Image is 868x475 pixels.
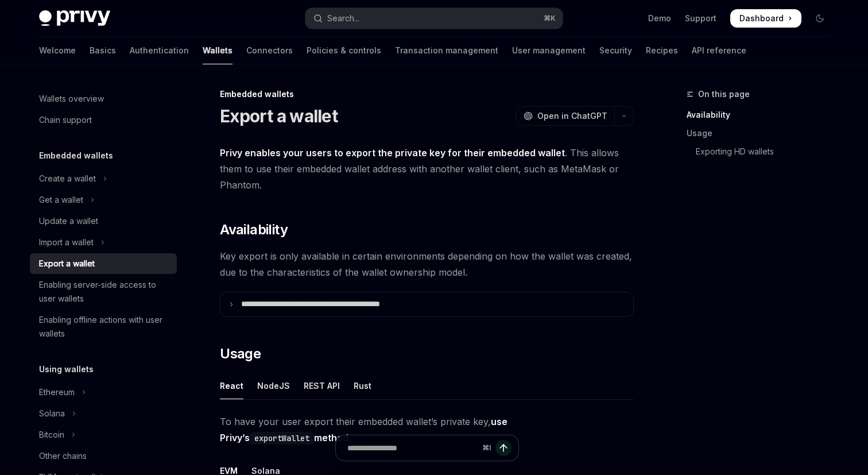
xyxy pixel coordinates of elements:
[395,37,498,64] a: Transaction management
[220,145,634,193] span: . This allows them to use their embedded wallet address with another wallet client, such as MetaM...
[304,372,340,399] div: REST API
[39,257,95,271] div: Export a wallet
[512,37,586,64] a: User management
[327,11,359,25] div: Search...
[39,278,170,306] div: Enabling server-side access to user wallets
[39,193,83,207] div: Get a wallet
[685,13,716,24] a: Support
[203,37,232,64] a: Wallets
[39,149,113,163] h5: Embedded wallets
[30,310,177,344] a: Enabling offline actions with user wallets
[648,13,671,24] a: Demo
[39,37,76,64] a: Welcome
[30,168,177,189] button: Toggle Create a wallet section
[39,428,64,442] div: Bitcoin
[30,211,177,231] a: Update a wallet
[516,106,614,126] button: Open in ChatGPT
[220,345,261,363] span: Usage
[39,449,87,463] div: Other chains
[90,37,116,64] a: Basics
[39,313,170,341] div: Enabling offline actions with user wallets
[30,275,177,309] a: Enabling server-side access to user wallets
[250,432,314,445] code: exportWallet
[257,372,290,399] div: NodeJS
[39,214,98,228] div: Update a wallet
[130,37,189,64] a: Authentication
[544,14,556,23] span: ⌘ K
[220,147,565,159] strong: Privy enables your users to export the private key for their embedded wallet
[39,385,75,399] div: Ethereum
[220,248,634,280] span: Key export is only available in certain environments depending on how the wallet was created, due...
[30,446,177,466] a: Other chains
[687,142,838,161] a: Exporting HD wallets
[30,232,177,253] button: Toggle Import a wallet section
[347,435,478,461] input: Ask a question...
[220,221,288,239] span: Availability
[39,113,92,127] div: Chain support
[687,124,838,142] a: Usage
[30,424,177,445] button: Toggle Bitcoin section
[811,9,829,28] button: Toggle dark mode
[30,190,177,210] button: Toggle Get a wallet section
[495,440,511,456] button: Send message
[220,414,634,446] span: To have your user export their embedded wallet’s private key,
[305,8,563,29] button: Open search
[30,110,177,130] a: Chain support
[687,106,838,124] a: Availability
[30,403,177,424] button: Toggle Solana section
[39,172,96,186] div: Create a wallet
[730,9,801,28] a: Dashboard
[39,10,110,26] img: dark logo
[30,253,177,274] a: Export a wallet
[698,87,750,101] span: On this page
[599,37,632,64] a: Security
[39,235,94,249] div: Import a wallet
[220,88,634,100] div: Embedded wallets
[220,106,338,126] h1: Export a wallet
[220,372,243,399] div: React
[30,382,177,403] button: Toggle Ethereum section
[537,110,607,122] span: Open in ChatGPT
[30,88,177,109] a: Wallets overview
[39,407,65,420] div: Solana
[354,372,371,399] div: Rust
[39,362,94,376] h5: Using wallets
[739,13,784,24] span: Dashboard
[692,37,746,64] a: API reference
[246,37,293,64] a: Connectors
[39,92,104,106] div: Wallets overview
[646,37,678,64] a: Recipes
[307,37,381,64] a: Policies & controls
